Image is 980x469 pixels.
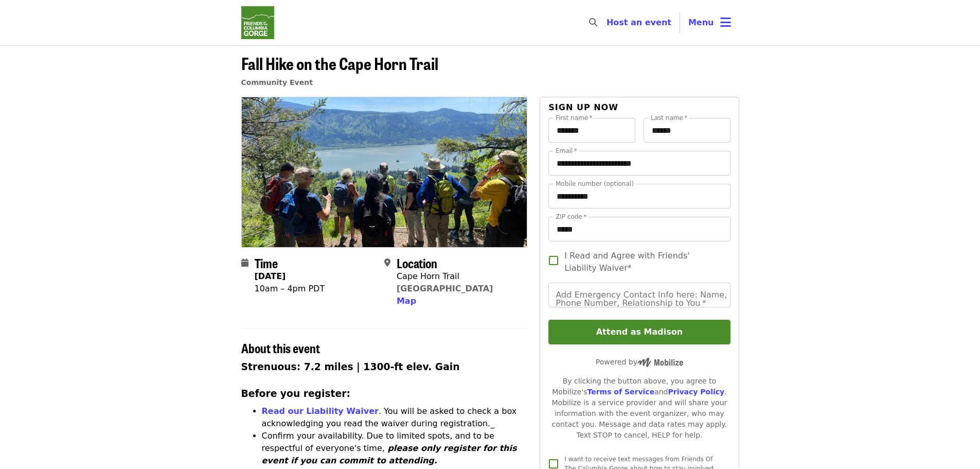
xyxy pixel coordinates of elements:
[688,18,714,27] span: Menu
[651,115,687,121] label: Last name
[603,10,612,35] input: Search
[241,258,248,268] i: calendar icon
[564,250,722,274] span: I Read and Agree with Friends' Liability Waiver*
[548,320,730,344] button: Attend as Madison
[556,181,634,187] label: Mobile number (optional)
[720,15,731,30] i: bars icon
[607,18,671,27] a: Host an event
[241,6,274,39] img: Friends Of The Columbia Gorge - Home
[556,148,577,154] label: Email
[397,254,437,272] span: Location
[397,270,493,283] div: Cape Horn Trail
[548,118,635,143] input: First name
[397,295,416,307] button: Map
[680,10,739,35] button: Toggle account menu
[587,388,654,396] a: Terms of Service
[637,358,683,367] img: Powered by Mobilize
[262,443,517,465] em: please only register for this event if you can commit to attending.
[262,430,528,467] p: Confirm your availability. Due to limited spots, and to be respectful of everyone's time,
[548,283,730,307] input: Add Emergency Contact Info here: Name, Phone Number, Relationship to You
[241,360,528,374] h3: Strenuous: 7.2 miles | 1300-ft elev. Gain
[241,339,320,357] span: About this event
[241,78,313,86] a: Community Event
[241,51,438,75] span: Fall Hike on the Cape Horn Trail
[397,296,416,306] span: Map
[241,387,528,401] h3: Before you register:
[548,376,730,441] div: By clicking the button above, you agree to Mobilize's and . Mobilize is a service provider and wi...
[242,97,527,247] img: Fall Hike on the Cape Horn Trail organized by Friends Of The Columbia Gorge
[548,184,730,209] input: Mobile number (optional)
[556,214,586,220] label: ZIP code
[589,18,597,27] i: search icon
[262,406,379,416] a: Read our Liability Waiver
[255,283,325,295] div: 10am – 4pm PDT
[397,284,493,293] a: [GEOGRAPHIC_DATA]
[556,115,593,121] label: First name
[255,271,286,281] strong: [DATE]
[548,151,730,176] input: Email
[668,388,724,396] a: Privacy Policy
[384,258,390,268] i: map-marker-alt icon
[596,358,683,366] span: Powered by
[548,217,730,241] input: ZIP code
[262,405,528,430] p: . You will be asked to check a box acknowledging you read the waiver during registration._
[255,254,278,272] span: Time
[548,102,618,112] span: Sign up now
[644,118,730,143] input: Last name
